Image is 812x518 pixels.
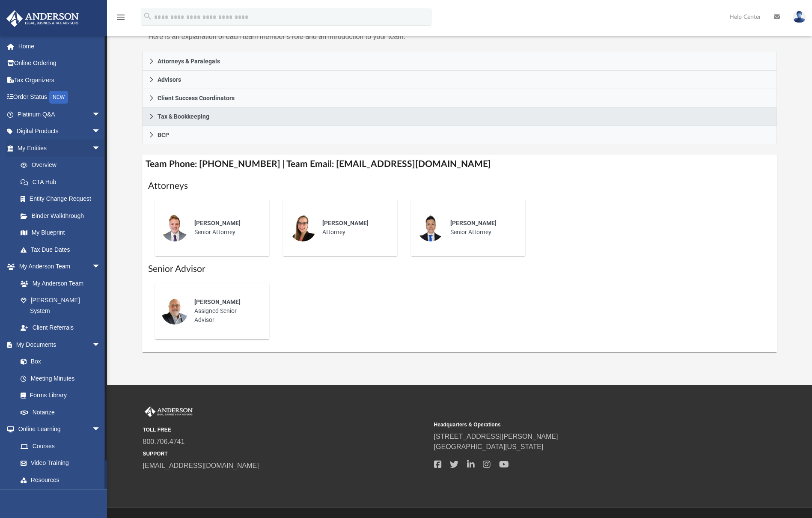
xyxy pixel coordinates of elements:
[4,10,81,27] img: Anderson Advisors Platinum Portal
[12,387,105,404] a: Forms Library
[194,298,241,305] span: [PERSON_NAME]
[6,421,109,438] a: Online Learningarrow_drop_down
[289,214,316,241] img: thumbnail
[12,404,109,421] a: Notarize
[12,438,109,455] a: Courses
[6,140,113,157] a: My Entitiesarrow_drop_down
[6,123,113,140] a: Digital Productsarrow_drop_down
[148,180,770,192] h1: Attorneys
[434,443,544,450] a: [GEOGRAPHIC_DATA][US_STATE]
[12,173,113,191] a: CTA Hub
[116,12,126,22] i: menu
[143,438,185,445] a: 800.706.4741
[6,258,109,275] a: My Anderson Teamarrow_drop_down
[92,258,109,276] span: arrow_drop_down
[158,113,209,119] span: Tax & Bookkeeping
[6,89,113,106] a: Order StatusNEW
[148,31,453,43] p: Here is an explanation of each team member’s role and an introduction to your team.
[142,155,776,174] h4: Team Phone: [PHONE_NUMBER] | Team Email: [EMAIL_ADDRESS][DOMAIN_NAME]
[142,52,776,71] a: Attorneys & Paralegals
[92,106,109,123] span: arrow_drop_down
[444,213,519,243] div: Senior Attorney
[188,292,263,330] div: Assigned Senior Advisor
[434,421,719,429] small: Headquarters & Operations
[6,38,113,55] a: Home
[142,107,776,126] a: Tax & Bookkeeping
[92,421,109,438] span: arrow_drop_down
[316,213,391,243] div: Attorney
[12,353,105,370] a: Box
[143,450,428,458] small: SUPPORT
[12,319,109,336] a: Client Referrals
[12,191,113,208] a: Entity Change Request
[116,16,126,22] a: menu
[92,140,109,157] span: arrow_drop_down
[12,241,113,258] a: Tax Due Dates
[12,471,109,488] a: Resources
[161,297,188,324] img: thumbnail
[6,55,113,72] a: Online Ordering
[92,123,109,140] span: arrow_drop_down
[158,58,220,64] span: Attorneys & Paralegals
[142,71,776,89] a: Advisors
[417,214,444,241] img: thumbnail
[92,488,109,506] span: arrow_drop_down
[12,157,113,174] a: Overview
[143,426,428,434] small: TOLL FREE
[322,220,369,226] span: [PERSON_NAME]
[148,263,770,275] h1: Senior Advisor
[143,12,152,21] i: search
[793,11,806,23] img: User Pic
[12,370,109,387] a: Meeting Minutes
[92,336,109,354] span: arrow_drop_down
[12,292,109,319] a: [PERSON_NAME] System
[49,91,68,104] div: NEW
[161,214,188,241] img: thumbnail
[12,207,113,224] a: Binder Walkthrough
[188,213,263,243] div: Senior Attorney
[142,89,776,107] a: Client Success Coordinators
[434,433,558,440] a: [STREET_ADDRESS][PERSON_NAME]
[6,336,109,353] a: My Documentsarrow_drop_down
[158,132,169,138] span: BCP
[12,224,109,241] a: My Blueprint
[158,95,235,101] span: Client Success Coordinators
[143,462,259,469] a: [EMAIL_ADDRESS][DOMAIN_NAME]
[158,77,181,83] span: Advisors
[12,275,105,292] a: My Anderson Team
[12,455,105,472] a: Video Training
[142,126,776,144] a: BCP
[450,220,497,226] span: [PERSON_NAME]
[6,106,113,123] a: Platinum Q&Aarrow_drop_down
[194,220,241,226] span: [PERSON_NAME]
[6,71,113,89] a: Tax Organizers
[143,406,194,417] img: Anderson Advisors Platinum Portal
[6,488,113,506] a: Billingarrow_drop_down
